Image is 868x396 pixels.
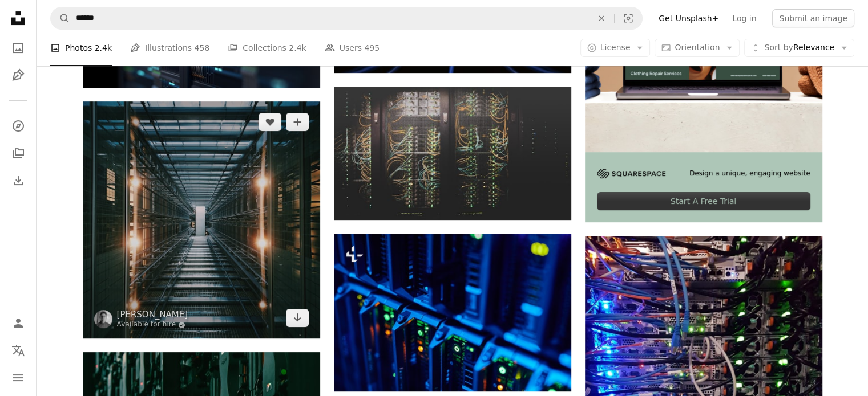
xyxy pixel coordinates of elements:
[7,115,30,137] a: Explore
[689,169,810,178] span: Design a unique, engaging website
[259,113,281,131] button: Like
[7,312,30,334] a: Log in / Sign up
[195,42,210,54] span: 458
[764,43,793,52] span: Sort by
[600,43,631,52] span: License
[7,7,30,32] a: Home — Unsplash
[334,234,571,391] img: Macro image of blade servers in blue neon light stacked in data center, copy space
[286,113,309,131] button: Add to Collection
[83,101,320,338] img: photo of gray building
[364,42,380,54] span: 495
[334,87,571,220] img: cable network
[325,30,380,66] a: Users 495
[51,7,70,29] button: Search Unsplash
[675,43,720,52] span: Orientation
[83,215,320,225] a: photo of gray building
[7,36,30,59] a: Photos
[94,310,112,328] img: Go to Ian Battaglia's profile
[286,309,309,327] a: Download
[7,366,30,389] button: Menu
[597,169,665,178] img: file-1705255347840-230a6ab5bca9image
[652,9,725,27] a: Get Unsplash+
[117,309,188,320] a: [PERSON_NAME]
[615,7,642,29] button: Visual search
[580,39,651,57] button: License
[764,42,834,54] span: Relevance
[772,9,854,27] button: Submit an image
[597,192,810,210] div: Start A Free Trial
[334,148,571,158] a: cable network
[228,30,306,66] a: Collections 2.4k
[725,9,763,27] a: Log in
[7,339,30,362] button: Language
[655,39,740,57] button: Orientation
[130,30,209,66] a: Illustrations 458
[50,7,643,30] form: Find visuals sitewide
[289,42,306,54] span: 2.4k
[7,142,30,165] a: Collections
[589,7,614,29] button: Clear
[7,64,30,87] a: Illustrations
[744,39,854,57] button: Sort byRelevance
[7,169,30,192] a: Download History
[117,320,188,329] a: Available for hire
[334,307,571,317] a: Macro image of blade servers in blue neon light stacked in data center, copy space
